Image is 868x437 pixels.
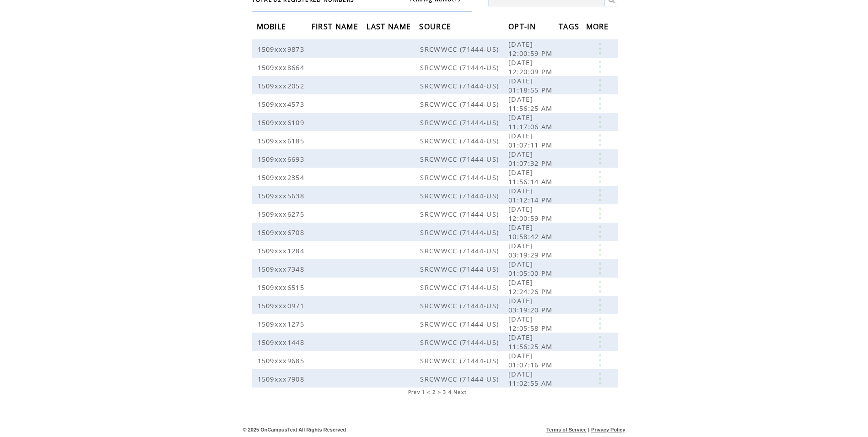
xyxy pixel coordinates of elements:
[258,209,307,218] span: 1509xxx6275
[258,246,307,255] span: 1509xxx1284
[258,374,307,383] span: 1509xxx7908
[559,19,582,36] span: TAGS
[420,374,501,383] span: SRCWWCC (71444-US)
[420,136,501,145] span: SRCWWCC (71444-US)
[588,427,589,432] span: |
[420,99,501,109] span: SRCWWCC (71444-US)
[367,19,413,36] span: LAST NAME
[453,389,467,395] a: Next
[420,338,501,347] span: SRCWWCC (71444-US)
[508,278,555,296] span: [DATE] 12:24:26 PM
[420,44,501,54] span: SRCWWCC (71444-US)
[258,154,307,164] span: 1509xxx6693
[420,356,501,365] span: SRCWWCC (71444-US)
[508,204,555,223] span: [DATE] 12:00:59 PM
[508,186,555,204] span: [DATE] 01:12:14 PM
[258,283,307,292] span: 1509xxx6515
[420,209,501,218] span: SRCWWCC (71444-US)
[420,319,501,328] span: SRCWWCC (71444-US)
[508,369,555,388] span: [DATE] 11:02:55 AM
[508,241,555,259] span: [DATE] 03:19:29 PM
[508,131,555,149] span: [DATE] 01:07:11 PM
[591,427,625,432] a: Privacy Policy
[427,389,441,395] span: < 2 >
[258,118,307,127] span: 1509xxx6109
[258,338,307,347] span: 1509xxx1448
[508,168,555,186] span: [DATE] 11:56:14 AM
[508,296,555,314] span: [DATE] 03:19:20 PM
[257,19,289,36] span: MOBILE
[420,191,501,200] span: SRCWWCC (71444-US)
[258,81,307,90] span: 1509xxx2052
[420,154,501,164] span: SRCWWCC (71444-US)
[508,351,555,369] span: [DATE] 01:07:16 PM
[258,63,307,72] span: 1509xxx8664
[508,314,555,333] span: [DATE] 12:05:58 PM
[508,94,555,113] span: [DATE] 11:56:25 AM
[508,19,538,36] span: OPT-IN
[258,99,307,109] span: 1509xxx4573
[420,118,501,127] span: SRCWWCC (71444-US)
[420,283,501,292] span: SRCWWCC (71444-US)
[508,223,555,241] span: [DATE] 10:58:42 AM
[258,301,307,310] span: 1509xxx0971
[420,63,501,72] span: SRCWWCC (71444-US)
[508,23,538,29] a: OPT-IN
[367,23,413,29] a: LAST NAME
[420,228,501,237] span: SRCWWCC (71444-US)
[408,389,420,395] a: Prev
[419,19,453,36] span: SOURCE
[258,319,307,328] span: 1509xxx1275
[258,191,307,200] span: 1509xxx5638
[420,264,501,273] span: SRCWWCC (71444-US)
[443,389,446,395] a: 3
[258,173,307,182] span: 1509xxx2354
[258,228,307,237] span: 1509xxx6708
[419,23,453,29] a: SOURCE
[312,23,361,29] a: FIRST NAME
[258,136,307,145] span: 1509xxx6185
[508,259,555,278] span: [DATE] 01:05:00 PM
[420,173,501,182] span: SRCWWCC (71444-US)
[258,44,307,54] span: 1509xxx9873
[258,356,307,365] span: 1509xxx9685
[420,246,501,255] span: SRCWWCC (71444-US)
[508,149,555,168] span: [DATE] 01:07:32 PM
[508,113,555,131] span: [DATE] 11:17:06 AM
[448,389,452,395] a: 4
[420,301,501,310] span: SRCWWCC (71444-US)
[420,81,501,90] span: SRCWWCC (71444-US)
[258,264,307,273] span: 1509xxx7348
[508,39,555,58] span: [DATE] 12:00:59 PM
[312,19,361,36] span: FIRST NAME
[546,427,587,432] a: Terms of Service
[586,19,611,36] span: MORE
[422,389,425,395] a: 1
[508,58,555,76] span: [DATE] 12:20:09 PM
[257,23,289,29] a: MOBILE
[243,427,346,432] span: © 2025 OnCampusText All Rights Reserved
[559,23,582,29] a: TAGS
[508,76,555,94] span: [DATE] 01:18:55 PM
[508,333,555,351] span: [DATE] 11:56:25 AM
